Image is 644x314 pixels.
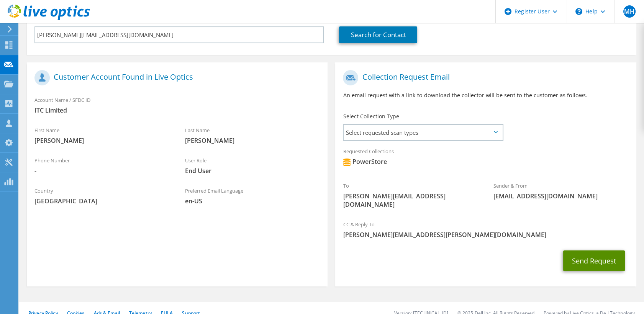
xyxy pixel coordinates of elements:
[343,113,399,120] label: Select Collection Type
[344,125,502,140] span: Select requested scan types
[34,70,316,85] h1: Customer Account Found in Live Optics
[343,157,387,166] div: PowerStore
[623,5,636,18] span: MH
[34,106,320,114] span: ITC Limited
[486,178,636,204] div: Sender & From
[27,122,177,149] div: First Name
[493,192,629,200] span: [EMAIL_ADDRESS][DOMAIN_NAME]
[343,70,624,85] h1: Collection Request Email
[563,250,625,271] button: Send Request
[27,183,177,209] div: Country
[177,122,328,149] div: Last Name
[34,197,170,205] span: [GEOGRAPHIC_DATA]
[177,152,328,179] div: User Role
[27,92,328,118] div: Account Name / SFDC ID
[335,143,636,174] div: Requested Collections
[34,167,170,175] span: -
[343,192,478,209] span: [PERSON_NAME][EMAIL_ADDRESS][DOMAIN_NAME]
[185,167,320,175] span: End User
[185,136,320,145] span: [PERSON_NAME]
[343,91,628,100] p: An email request with a link to download the collector will be sent to the customer as follows.
[177,183,328,209] div: Preferred Email Language
[185,197,320,205] span: en-US
[335,178,486,213] div: To
[343,231,628,239] span: [PERSON_NAME][EMAIL_ADDRESS][PERSON_NAME][DOMAIN_NAME]
[27,152,177,179] div: Phone Number
[339,26,417,43] a: Search for Contact
[575,8,582,15] svg: \n
[335,216,636,243] div: CC & Reply To
[34,136,170,145] span: [PERSON_NAME]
